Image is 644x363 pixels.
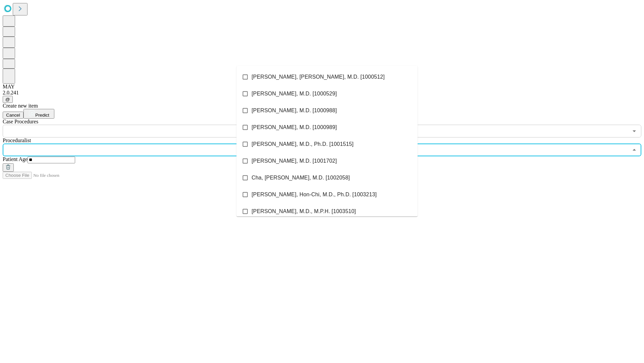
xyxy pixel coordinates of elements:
[35,113,49,118] span: Predict
[3,90,641,96] div: 2.0.241
[252,107,337,115] span: [PERSON_NAME], M.D. [1000988]
[630,126,639,136] button: Open
[3,96,13,103] button: @
[6,113,20,118] span: Cancel
[252,73,385,81] span: [PERSON_NAME], [PERSON_NAME], M.D. [1000512]
[3,156,28,162] span: Patient Age
[3,119,38,124] span: Scheduled Procedure
[630,145,639,155] button: Close
[252,123,337,131] span: [PERSON_NAME], M.D. [1000989]
[5,97,10,102] span: @
[252,174,350,182] span: Cha, [PERSON_NAME], M.D. [1002058]
[3,84,641,90] div: MAY
[3,137,31,143] span: Proceduralist
[252,140,354,148] span: [PERSON_NAME], M.D., Ph.D. [1001515]
[3,103,38,109] span: Create new item
[23,109,54,119] button: Predict
[252,157,337,165] span: [PERSON_NAME], M.D. [1001702]
[3,112,23,119] button: Cancel
[252,90,337,98] span: [PERSON_NAME], M.D. [1000529]
[252,191,377,199] span: [PERSON_NAME], Hon-Chi, M.D., Ph.D. [1003213]
[252,207,356,215] span: [PERSON_NAME], M.D., M.P.H. [1003510]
